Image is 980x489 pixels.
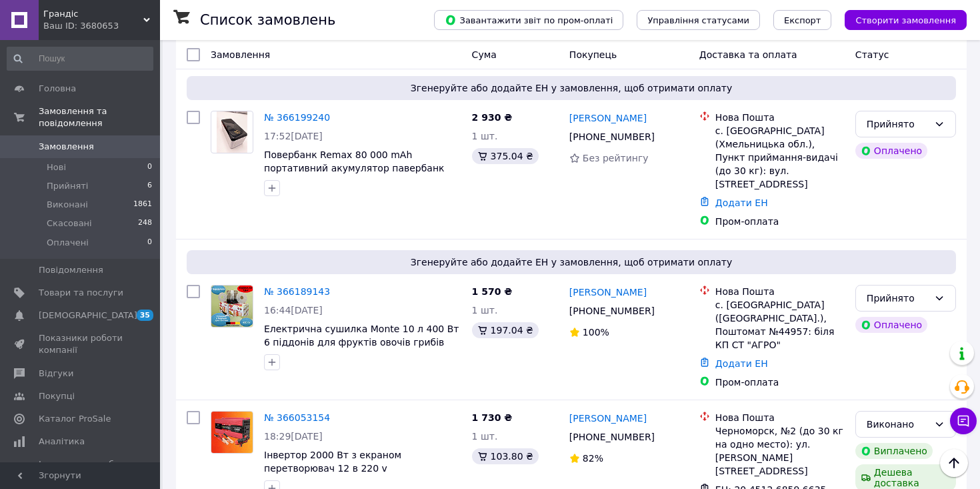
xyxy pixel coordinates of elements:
[583,153,649,163] span: Без рейтингу
[715,197,768,208] a: Додати ЕН
[39,436,85,448] span: Аналітика
[855,317,927,333] div: Оплачено
[715,298,845,352] div: с. [GEOGRAPHIC_DATA] ([GEOGRAPHIC_DATA].), Поштомат №44957: біля КП СТ "АГРО"
[147,161,152,173] span: 0
[211,49,270,60] span: Замовлення
[217,111,248,153] img: Фото товару
[647,15,749,25] span: Управління статусами
[569,49,617,60] span: Покупець
[472,322,539,338] div: 197.04 ₴
[855,443,933,459] div: Виплачено
[472,305,498,316] span: 1 шт.
[699,49,797,60] span: Доставка та оплата
[192,81,951,95] span: Згенеруйте або додайте ЕН у замовлення, щоб отримати оплату
[211,286,253,327] img: Фото товару
[39,264,103,276] span: Повідомлення
[133,199,152,211] span: 1861
[472,286,513,297] span: 1 570 ₴
[567,302,657,320] div: [PHONE_NUMBER]
[211,111,253,153] a: Фото товару
[39,141,94,153] span: Замовлення
[940,449,968,477] button: Наверх
[39,413,111,425] span: Каталог ProSale
[569,111,647,125] a: [PERSON_NAME]
[264,286,330,297] a: № 366189143
[845,10,967,30] button: Створити замовлення
[472,49,497,60] span: Cума
[47,237,89,249] span: Оплачені
[39,105,160,129] span: Замовлення та повідомлення
[138,217,152,229] span: 248
[867,291,929,306] div: Прийнято
[567,428,657,446] div: [PHONE_NUMBER]
[715,215,845,228] div: Пром-оплата
[47,161,66,173] span: Нові
[715,424,845,478] div: Черноморск, №2 (до 30 кг на одно место): ул. [PERSON_NAME][STREET_ADDRESS]
[264,149,461,187] a: Повербанк Remax 80 000 mAh портативний акумулятор павербанк павер швидка зарядка реальна ємність
[43,20,160,32] div: Ваш ID: 3680653
[39,287,123,299] span: Товари та послуги
[264,305,323,316] span: 16:44[DATE]
[39,310,137,322] span: [DEMOGRAPHIC_DATA]
[867,117,929,131] div: Прийнято
[472,448,539,464] div: 103.80 ₴
[434,10,623,30] button: Завантажити звіт по пром-оплаті
[715,124,845,191] div: с. [GEOGRAPHIC_DATA] (Хмельницька обл.), Пункт приймання-видачі (до 30 кг): вул. [STREET_ADDRESS]
[264,412,330,423] a: № 366053154
[715,376,845,389] div: Пром-оплата
[147,180,152,192] span: 6
[39,332,123,356] span: Показники роботи компанії
[950,408,977,434] button: Чат з покупцем
[855,143,927,159] div: Оплачено
[211,285,253,328] a: Фото товару
[211,412,253,453] img: Фото товару
[472,148,539,164] div: 375.04 ₴
[715,358,768,369] a: Додати ЕН
[831,14,967,25] a: Створити замовлення
[445,14,613,26] span: Завантажити звіт по пром-оплаті
[47,199,88,211] span: Виконані
[715,411,845,424] div: Нова Пошта
[264,431,323,442] span: 18:29[DATE]
[784,15,821,25] span: Експорт
[472,431,498,442] span: 1 шт.
[211,411,253,454] a: Фото товару
[567,127,657,146] div: [PHONE_NUMBER]
[583,453,603,464] span: 82%
[855,15,956,25] span: Створити замовлення
[264,131,323,141] span: 17:52[DATE]
[773,10,832,30] button: Експорт
[715,111,845,124] div: Нова Пошта
[7,47,153,71] input: Пошук
[147,237,152,249] span: 0
[569,286,647,299] a: [PERSON_NAME]
[264,324,459,361] a: Електрична сушилка Monte 10 л 400 Вт 6 піддонів для фруктів овочів грибів сушарка електрична суши...
[192,256,951,269] span: Згенеруйте або додайте ЕН у замовлення, щоб отримати оплату
[583,327,609,338] span: 100%
[39,390,75,402] span: Покупці
[39,83,76,95] span: Головна
[264,112,330,123] a: № 366199240
[39,368,73,380] span: Відгуки
[200,12,335,28] h1: Список замовлень
[472,112,513,123] span: 2 930 ₴
[43,8,143,20] span: Грандіс
[39,458,123,482] span: Інструменти веб-майстра та SEO
[855,49,889,60] span: Статус
[637,10,760,30] button: Управління статусами
[867,417,929,432] div: Виконано
[569,412,647,425] a: [PERSON_NAME]
[472,412,513,423] span: 1 730 ₴
[137,310,153,321] span: 35
[472,131,498,141] span: 1 шт.
[715,285,845,298] div: Нова Пошта
[47,180,88,192] span: Прийняті
[47,217,92,229] span: Скасовані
